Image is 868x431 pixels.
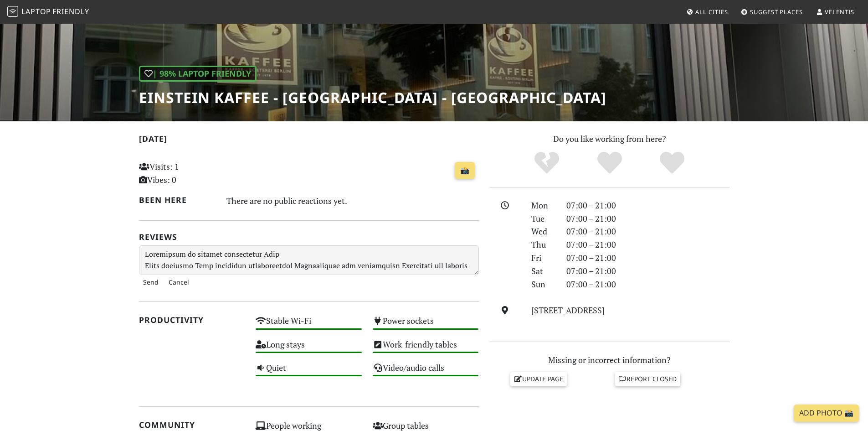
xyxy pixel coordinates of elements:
div: Work-friendly tables [367,337,484,360]
div: 07:00 – 21:00 [561,278,735,291]
a: VELENTIS [812,4,858,20]
div: Stable Wi-Fi [250,313,367,337]
div: Definitely! [641,151,704,176]
span: Laptop [21,6,51,16]
button: Cancel [164,275,193,290]
h2: Community [139,420,245,430]
div: 07:00 – 21:00 [561,251,735,265]
div: Sat [526,265,560,278]
h2: Been here [139,195,216,205]
img: LaptopFriendly [7,6,18,17]
h2: [DATE] [139,134,479,147]
div: There are no public reactions yet. [226,193,479,208]
div: | 98% Laptop Friendly [139,66,257,82]
div: 07:00 – 21:00 [561,212,735,225]
h2: Productivity [139,315,245,325]
a: LaptopFriendly LaptopFriendly [7,4,89,20]
span: VELENTIS [825,8,854,16]
a: Report closed [615,372,681,386]
div: Power sockets [367,313,484,337]
div: 07:00 – 21:00 [561,265,735,278]
a: Update page [510,372,567,386]
div: Yes [578,151,641,176]
h1: Einstein Kaffee - [GEOGRAPHIC_DATA] - [GEOGRAPHIC_DATA] [139,89,606,106]
div: No [515,151,578,176]
div: Mon [526,199,560,212]
div: 07:00 – 21:00 [561,199,735,212]
a: Suggest Places [737,4,806,20]
div: Fri [526,251,560,265]
span: Friendly [52,6,89,16]
a: Add Photo 📸 [794,405,859,422]
a: 📸 [455,162,475,179]
div: Wed [526,225,560,238]
div: Long stays [250,337,367,360]
p: Do you like working from here? [490,132,729,145]
a: [STREET_ADDRESS] [531,305,605,316]
a: All Cities [683,4,732,20]
span: All Cities [695,8,728,16]
h2: Reviews [139,232,479,242]
div: 07:00 – 21:00 [561,238,735,251]
div: Tue [526,212,560,225]
p: Visits: 1 Vibes: 0 [139,160,245,187]
div: 07:00 – 21:00 [561,225,735,238]
input: Send [139,275,163,290]
div: Sun [526,278,560,291]
div: Quiet [250,360,367,384]
span: Suggest Places [750,8,803,16]
div: Video/audio calls [367,360,484,384]
p: Missing or incorrect information? [490,353,729,367]
div: Thu [526,238,560,251]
